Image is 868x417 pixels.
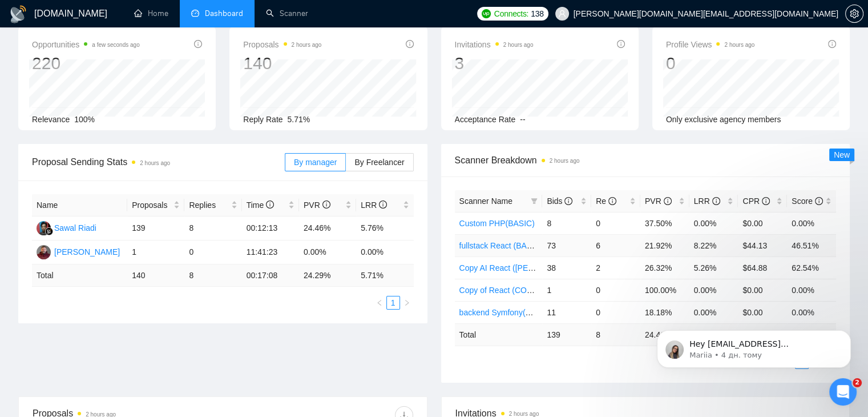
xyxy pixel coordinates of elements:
span: info-circle [406,40,414,48]
span: info-circle [608,197,616,205]
td: 00:17:08 [242,264,299,287]
button: setting [845,5,863,23]
div: 0 [666,53,755,74]
span: right [403,299,410,306]
iframe: Intercom live chat [829,378,857,406]
td: 0.00% [689,212,738,234]
td: 0.00% [787,279,836,301]
td: 2 [591,256,640,279]
span: Scanner Breakdown [455,153,837,167]
td: 140 [127,264,184,287]
span: info-circle [266,201,274,209]
a: Copy AI React ([PERSON_NAME]) [459,263,584,272]
span: 5.71% [288,115,310,124]
td: 24.46% [299,216,356,240]
a: KP[PERSON_NAME] [37,247,120,256]
span: Proposals [243,38,321,51]
a: fullstack React (BASIC) [459,241,543,250]
td: 0.00% [689,279,738,301]
td: 0.00% [356,240,413,264]
th: Replies [184,194,241,216]
span: Bids [547,197,572,206]
td: $0.00 [738,212,787,234]
time: a few seconds ago [92,42,139,48]
td: 62.54% [787,256,836,279]
li: Previous Page [373,296,386,310]
td: 6 [591,234,640,256]
span: 138 [531,7,543,20]
td: 38 [542,256,591,279]
td: $64.88 [738,256,787,279]
td: 8 [184,216,241,240]
td: 00:12:13 [242,216,299,240]
span: PVR [304,201,330,210]
div: Sawal Riadi [54,222,96,234]
a: searchScanner [266,9,308,18]
td: $0.00 [738,279,787,301]
li: Next Page [400,296,414,310]
td: 37.50% [640,212,689,234]
th: Proposals [127,194,184,216]
td: $0.00 [738,301,787,323]
td: 0.00% [787,301,836,323]
td: 8 [542,212,591,234]
div: 3 [455,53,534,74]
th: Name [32,194,127,216]
span: Relevance [32,115,70,124]
td: 46.51% [787,234,836,256]
img: gigradar-bm.png [45,227,53,235]
button: right [400,296,414,310]
span: LRR [694,197,720,206]
td: 5.76% [356,216,413,240]
span: PVR [645,197,672,206]
time: 2 hours ago [724,42,754,48]
span: Re [596,197,616,206]
span: info-circle [762,197,770,205]
a: Custom PHP(BASIC) [459,219,535,228]
span: info-circle [617,40,625,48]
img: upwork-logo.png [482,9,491,18]
span: CPR [742,197,769,206]
td: 0 [591,301,640,323]
td: $44.13 [738,234,787,256]
span: Proposal Sending Stats [32,155,285,169]
td: 8.22% [689,234,738,256]
span: Time [247,201,274,210]
td: 24.29 % [299,264,356,287]
span: Replies [189,199,228,211]
td: 0 [184,240,241,264]
td: 73 [542,234,591,256]
time: 2 hours ago [550,158,580,164]
td: 0.00% [787,212,836,234]
td: Total [32,264,127,287]
td: 139 [542,323,591,346]
td: 100.00% [640,279,689,301]
td: 26.32% [640,256,689,279]
a: Copy of React (CONTENTFULL) [459,286,576,295]
span: Invitations [455,38,534,51]
span: Proposals [132,199,171,211]
button: left [373,296,386,310]
span: Opportunities [32,38,140,51]
td: 139 [127,216,184,240]
p: Message from Mariia, sent 4 дн. тому [50,44,197,54]
time: 2 hours ago [140,160,170,166]
span: info-circle [664,197,672,205]
td: 0.00% [689,301,738,323]
time: 2 hours ago [292,42,322,48]
iframe: Intercom notifications повідомлення [640,306,868,386]
a: homeHome [134,9,168,18]
span: Hey [EMAIL_ADDRESS][DOMAIN_NAME], Looks like your Upwork agency SmartWayLabs ran out of connects.... [50,33,197,190]
td: 0 [591,279,640,301]
span: left [376,299,383,306]
span: user [558,10,566,18]
td: 5.26% [689,256,738,279]
td: 0 [591,212,640,234]
span: filter [531,198,538,205]
img: KP [37,245,51,259]
td: 5.71 % [356,264,413,287]
span: -- [520,115,525,124]
span: Dashboard [205,9,243,18]
span: Acceptance Rate [455,115,516,124]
